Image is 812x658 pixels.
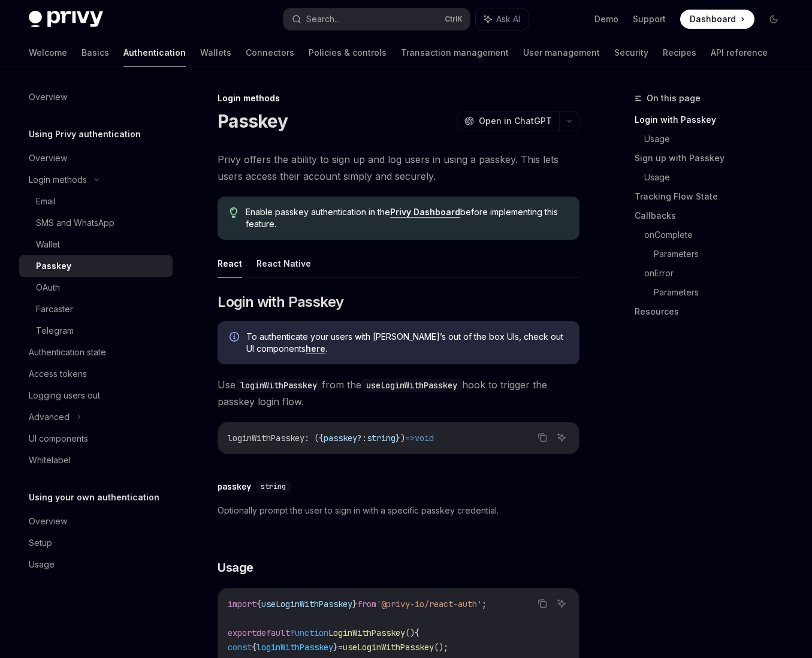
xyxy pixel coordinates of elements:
a: Overview [19,511,173,532]
span: '@privy-io/react-auth' [376,599,482,609]
span: (); [434,642,448,653]
span: void [415,433,434,443]
span: Ask AI [496,13,520,25]
div: Farcaster [36,302,73,316]
img: dark logo [29,11,103,28]
span: Use from the hook to trigger the passkey login flow. [218,376,579,410]
a: SMS and WhatsApp [19,212,173,234]
a: Usage [19,554,173,575]
span: string [261,482,286,491]
svg: Tip [230,207,238,218]
span: }) [396,433,405,443]
a: Resources [635,302,793,321]
button: Toggle dark mode [764,10,783,29]
a: onComplete [644,225,793,245]
div: Overview [29,514,67,529]
span: Optionally prompt the user to sign in with a specific passkey credential. [218,503,579,518]
span: loginWithPasskey [256,642,333,653]
span: useLoginWithPasskey [261,599,352,609]
div: Access tokens [29,367,87,381]
a: Parameters [654,283,793,302]
a: Authentication state [19,342,173,363]
button: React [218,249,242,277]
a: UI components [19,428,173,449]
span: = [338,642,343,653]
a: User management [523,38,600,67]
div: SMS and WhatsApp [36,216,114,230]
span: loginWithPasskey [228,433,304,443]
a: OAuth [19,277,173,298]
span: ; [482,599,487,609]
div: Email [36,194,56,209]
span: : ({ [304,433,324,443]
span: { [252,642,256,653]
div: Whitelabel [29,453,71,467]
div: Passkey [36,259,71,273]
div: Setup [29,536,52,550]
a: Wallets [200,38,231,67]
span: To authenticate your users with [PERSON_NAME]’s out of the box UIs, check out UI components . [246,331,568,355]
span: export [228,627,256,638]
svg: Info [230,332,242,344]
a: Demo [594,13,618,25]
a: here [306,343,325,354]
span: string [367,433,396,443]
span: Dashboard [690,13,736,25]
span: On this page [647,91,701,105]
span: LoginWithPasskey [328,627,405,638]
a: Farcaster [19,298,173,320]
a: Callbacks [635,206,793,225]
div: Authentication state [29,345,106,360]
h5: Using Privy authentication [29,127,141,141]
a: Security [614,38,648,67]
div: Telegram [36,324,74,338]
a: Dashboard [680,10,754,29]
div: Overview [29,90,67,104]
code: loginWithPasskey [236,379,322,392]
a: Authentication [123,38,186,67]
a: Parameters [654,245,793,264]
span: => [405,433,415,443]
a: Basics [81,38,109,67]
span: const [228,642,252,653]
h1: Passkey [218,110,288,132]
a: Whitelabel [19,449,173,471]
div: Login methods [29,173,87,187]
a: Overview [19,147,173,169]
span: Ctrl K [445,14,463,24]
a: Connectors [246,38,294,67]
div: passkey [218,481,251,493]
a: Tracking Flow State [635,187,793,206]
div: UI components [29,431,88,446]
div: Usage [29,557,55,572]
div: Overview [29,151,67,165]
a: Overview [19,86,173,108]
a: Wallet [19,234,173,255]
a: Privy Dashboard [390,207,460,218]
button: Ask AI [554,430,569,445]
span: import [228,599,256,609]
h5: Using your own authentication [29,490,159,505]
span: Usage [218,559,253,576]
span: default [256,627,290,638]
div: Logging users out [29,388,100,403]
button: Open in ChatGPT [457,111,559,131]
a: Login with Passkey [635,110,793,129]
span: Privy offers the ability to sign up and log users in using a passkey. This lets users access thei... [218,151,579,185]
span: Login with Passkey [218,292,343,312]
code: useLoginWithPasskey [361,379,462,392]
span: } [352,599,357,609]
span: Open in ChatGPT [479,115,552,127]
div: Wallet [36,237,60,252]
a: onError [644,264,793,283]
span: } [333,642,338,653]
a: Usage [644,129,793,149]
div: Search... [306,12,340,26]
a: Logging users out [19,385,173,406]
a: Setup [19,532,173,554]
a: Sign up with Passkey [635,149,793,168]
span: passkey [324,433,357,443]
span: ?: [357,433,367,443]
a: Support [633,13,666,25]
button: React Native [256,249,311,277]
